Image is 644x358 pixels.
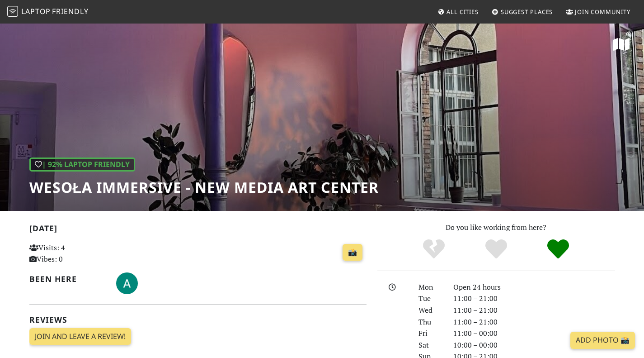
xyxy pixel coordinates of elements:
div: Open 24 hours [448,282,620,293]
div: 11:00 – 21:00 [448,305,620,316]
a: Suggest Places [488,4,557,20]
h2: [DATE] [29,224,367,237]
h2: Been here [29,274,106,284]
a: Join and leave a review! [29,328,131,345]
span: Aleksandra R. [116,277,138,287]
span: All Cities [447,8,479,16]
a: All Cities [434,4,482,20]
a: LaptopFriendly LaptopFriendly [7,4,89,20]
a: Add Photo 📸 [570,332,635,349]
h1: Wesoła Immersive - New Media Art Center [29,179,379,196]
p: Do you like working from here? [377,222,615,234]
div: Definitely! [527,238,589,261]
div: Mon [413,282,447,293]
div: Thu [413,316,447,328]
span: Friendly [52,6,88,16]
p: Visits: 4 Vibes: 0 [29,242,135,265]
span: Laptop [21,6,51,16]
div: Yes [465,238,527,261]
div: Wed [413,305,447,316]
div: No [403,238,465,261]
span: Join Community [575,8,630,16]
div: | 92% Laptop Friendly [29,158,135,172]
div: Tue [413,293,447,305]
span: Suggest Places [501,8,553,16]
div: 10:00 – 00:00 [448,339,620,351]
div: 11:00 – 21:00 [448,293,620,305]
h2: Reviews [29,315,367,325]
div: 11:00 – 21:00 [448,316,620,328]
div: Fri [413,328,447,339]
div: Sat [413,339,447,351]
a: Join Community [562,4,634,20]
img: 6742-aleksandra.jpg [116,272,138,294]
div: 11:00 – 00:00 [448,328,620,339]
img: LaptopFriendly [7,6,18,17]
a: 📸 [343,244,362,261]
